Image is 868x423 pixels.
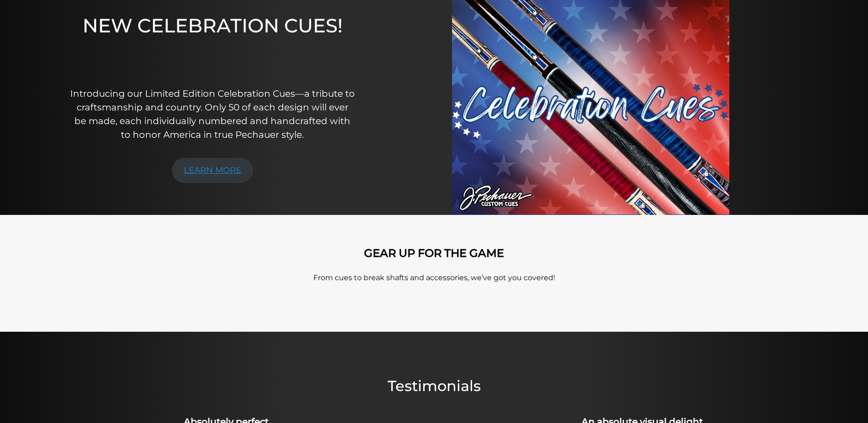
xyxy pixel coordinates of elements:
[364,246,504,260] strong: GEAR UP FOR THE GAME
[174,272,694,283] p: From cues to break shafts and accessories, we’ve got you covered!
[70,14,355,74] h1: NEW CELEBRATION CUES!
[172,158,253,183] a: LEARN MORE
[70,87,355,141] p: Introducing our Limited Edition Celebration Cues—a tribute to craftsmanship and country. Only 50 ...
